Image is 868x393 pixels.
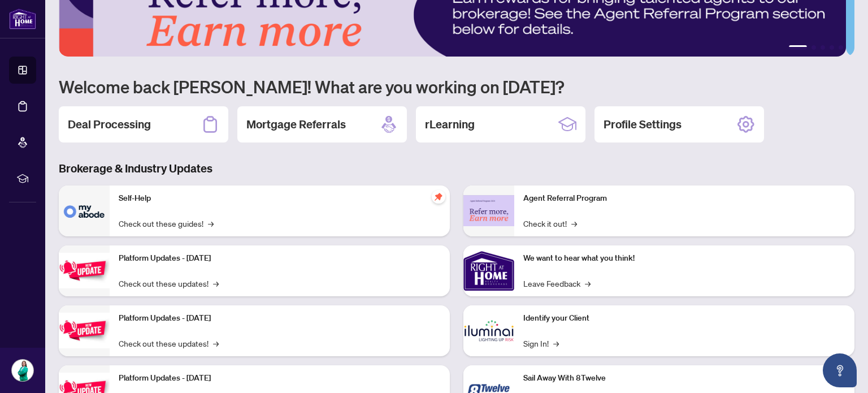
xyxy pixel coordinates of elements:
[59,76,854,97] h1: Welcome back [PERSON_NAME]! What are you working on [DATE]?
[571,217,577,230] span: →
[59,253,110,288] img: Platform Updates - July 21, 2025
[821,45,825,50] button: 3
[823,353,857,387] button: Open asap
[523,312,845,325] p: Identify your Client
[523,277,591,290] a: Leave Feedback→
[12,360,33,381] img: Profile Icon
[523,217,577,230] a: Check it out!→
[523,252,845,265] p: We want to hear what you think!
[585,277,591,290] span: →
[425,116,475,132] h2: rLearning
[213,337,219,349] span: →
[523,372,845,385] p: Sail Away With 8Twelve
[119,372,441,385] p: Platform Updates - [DATE]
[830,45,834,50] button: 4
[811,45,816,50] button: 2
[432,190,445,204] span: pushpin
[463,195,514,226] img: Agent Referral Program
[9,8,36,29] img: logo
[789,45,807,50] button: 1
[119,277,219,290] a: Check out these updates!→
[839,45,843,50] button: 5
[59,185,110,236] img: Self-Help
[463,305,514,356] img: Identify your Client
[68,116,151,132] h2: Deal Processing
[604,116,682,132] h2: Profile Settings
[119,192,441,205] p: Self-Help
[119,252,441,265] p: Platform Updates - [DATE]
[119,217,214,230] a: Check out these guides!→
[523,192,845,205] p: Agent Referral Program
[59,313,110,348] img: Platform Updates - July 8, 2025
[463,245,514,296] img: We want to hear what you think!
[523,337,559,349] a: Sign In!→
[208,217,214,230] span: →
[119,312,441,325] p: Platform Updates - [DATE]
[59,161,854,176] h3: Brokerage & Industry Updates
[553,337,559,349] span: →
[246,116,346,132] h2: Mortgage Referrals
[119,337,219,349] a: Check out these updates!→
[213,277,219,290] span: →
